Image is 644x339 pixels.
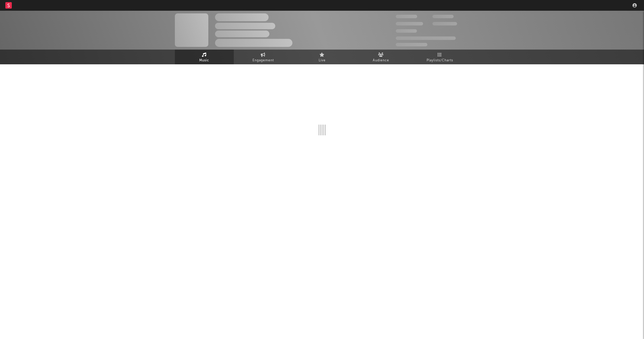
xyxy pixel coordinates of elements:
[352,50,410,64] a: Audience
[432,15,454,18] span: 100,000
[410,50,469,64] a: Playlists/Charts
[396,22,423,25] span: 50,000,000
[432,22,457,25] span: 1,000,000
[396,15,417,18] span: 300,000
[253,57,274,64] span: Engagement
[373,57,389,64] span: Audience
[427,57,453,64] span: Playlists/Charts
[199,57,209,64] span: Music
[175,50,234,64] a: Music
[319,57,326,64] span: Live
[396,36,456,40] span: 50,000,000 Monthly Listeners
[396,43,427,46] span: Jump Score: 85.0
[293,50,352,64] a: Live
[396,29,417,33] span: 100,000
[234,50,293,64] a: Engagement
